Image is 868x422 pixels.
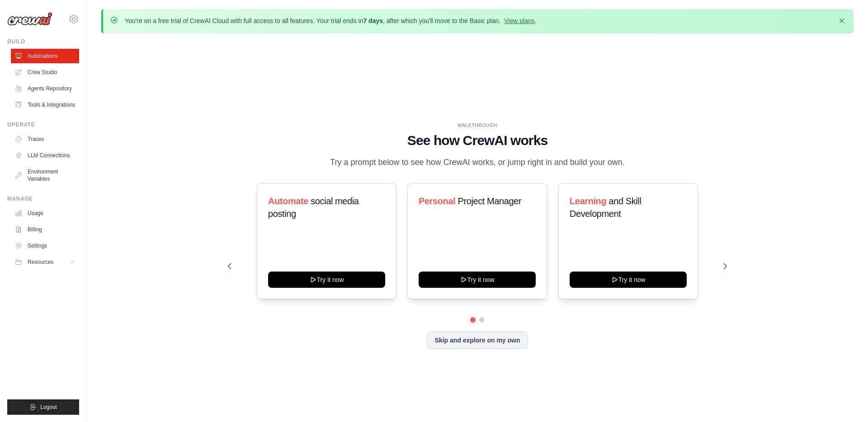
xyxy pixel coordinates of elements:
[7,121,79,128] div: Operate
[125,16,537,25] p: You're on a free trial of CrewAI Cloud with full access to all features. Your trial ends in , aft...
[268,196,359,219] span: social media posting
[11,81,79,96] a: Agents Repository
[11,206,79,220] a: Usage
[28,258,53,266] span: Resources
[7,12,52,26] img: Logo
[11,132,79,146] a: Traces
[325,156,629,169] p: Try a prompt below to see how CrewAI works, or jump right in and build your own.
[11,239,79,253] a: Settings
[40,403,57,411] span: Logout
[419,196,455,206] span: Personal
[11,65,79,80] a: Crew Studio
[570,196,641,219] span: and Skill Development
[570,272,687,288] button: Try it now
[7,195,79,202] div: Manage
[11,255,79,269] button: Resources
[11,49,79,63] a: Automations
[363,17,383,24] strong: 7 days
[419,272,536,288] button: Try it now
[268,196,308,206] span: Automate
[11,148,79,163] a: LLM Connections
[570,196,606,206] span: Learning
[228,132,727,149] h1: See how CrewAI works
[7,399,79,415] button: Logout
[11,98,79,112] a: Tools & Integrations
[458,196,522,206] span: Project Manager
[268,272,385,288] button: Try it now
[7,38,79,45] div: Build
[228,122,727,129] div: WALKTHROUGH
[427,332,528,349] button: Skip and explore on my own
[11,222,79,237] a: Billing
[11,164,79,186] a: Environment Variables
[504,17,534,24] a: View plans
